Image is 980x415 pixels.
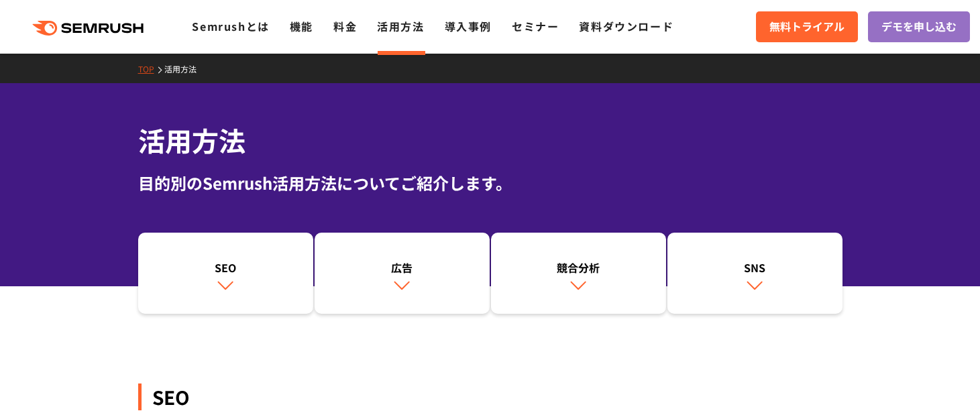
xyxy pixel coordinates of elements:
[145,259,307,276] div: SEO
[868,11,970,42] a: デモを申し込む
[164,63,207,74] a: 活用方法
[579,18,673,34] a: 資料ダウンロード
[315,233,490,314] a: 広告
[491,233,666,314] a: 競合分析
[138,383,842,410] div: SEO
[138,171,842,195] div: 目的別のSemrush活用方法についてご紹介します。
[445,18,492,34] a: 導入事例
[756,11,858,42] a: 無料トライアル
[769,18,845,36] span: 無料トライアル
[667,233,842,314] a: SNS
[138,233,313,314] a: SEO
[512,18,559,34] a: セミナー
[674,259,836,276] div: SNS
[321,259,483,276] div: 広告
[290,18,313,34] a: 機能
[498,259,659,276] div: 競合分析
[138,63,164,74] a: TOP
[377,18,424,34] a: 活用方法
[192,18,269,34] a: Semrushとは
[333,18,357,34] a: 料金
[881,18,957,36] span: デモを申し込む
[138,121,842,160] h1: 活用方法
